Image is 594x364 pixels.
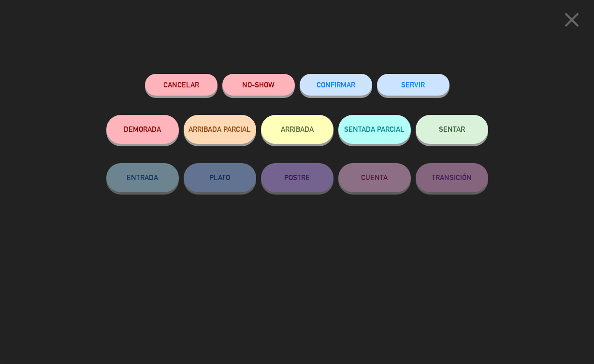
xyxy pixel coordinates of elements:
[557,7,587,36] button: close
[145,74,217,96] button: Cancelar
[184,115,256,144] button: ARRIBADA PARCIAL
[188,125,251,133] span: ARRIBADA PARCIAL
[439,125,465,133] span: SENTAR
[377,74,449,96] button: SERVIR
[222,74,295,96] button: NO-SHOW
[261,163,333,192] button: POSTRE
[106,115,179,144] button: DEMORADA
[317,81,355,89] span: CONFIRMAR
[416,163,488,192] button: TRANSICIÓN
[261,115,333,144] button: ARRIBADA
[338,115,411,144] button: SENTADA PARCIAL
[106,163,179,192] button: ENTRADA
[338,163,411,192] button: CUENTA
[184,163,256,192] button: PLATO
[416,115,488,144] button: SENTAR
[560,8,584,32] i: close
[300,74,372,96] button: CONFIRMAR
